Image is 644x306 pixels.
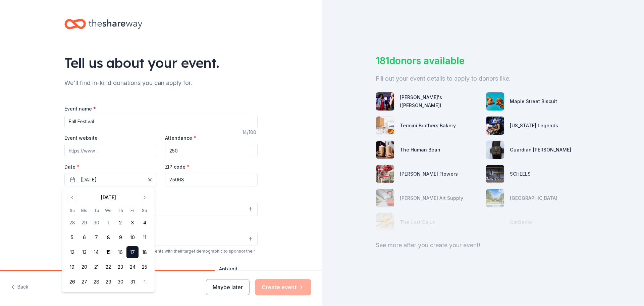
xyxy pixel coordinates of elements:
[139,276,151,288] button: 1
[165,164,190,170] label: ZIP code
[126,276,139,288] button: 31
[64,164,157,170] label: Date
[114,217,126,229] button: 2
[486,92,504,111] img: photo for Maple Street Biscuit
[64,249,258,259] div: We use this information to help brands find events with their target demographic to sponsor their...
[66,231,78,244] button: 5
[242,128,258,136] div: 14 /100
[126,207,139,214] th: Friday
[114,276,126,288] button: 30
[67,193,77,202] button: Go to previous month
[486,117,504,135] img: photo for Texas Legends
[376,73,590,84] div: Fill out your event details to apply to donors like:
[66,217,78,229] button: 28
[66,207,78,214] th: Sunday
[139,246,151,258] button: 18
[64,78,258,88] div: We'll find in-kind donations you can apply for.
[400,146,440,154] div: The Human Bean
[90,261,102,273] button: 21
[66,246,78,258] button: 12
[90,276,102,288] button: 28
[102,217,114,229] button: 1
[376,54,590,68] div: 181 donors available
[126,261,139,273] button: 24
[219,266,237,272] label: Apt/unit
[165,144,258,157] input: 20
[78,276,90,288] button: 27
[66,261,78,273] button: 19
[114,231,126,244] button: 9
[376,117,394,135] img: photo for Termini Brothers Bakery
[139,217,151,229] button: 4
[510,146,571,154] div: Guardian [PERSON_NAME]
[126,246,139,258] button: 17
[64,105,96,112] label: Event name
[376,240,590,251] div: See more after you create your event!
[376,92,394,111] img: photo for Andy B's (Denton)
[126,231,139,244] button: 10
[101,193,116,202] div: [DATE]
[376,141,394,159] img: photo for The Human Bean
[90,207,102,214] th: Tuesday
[139,261,151,273] button: 25
[114,207,126,214] th: Thursday
[90,246,102,258] button: 14
[139,231,151,244] button: 11
[400,93,480,110] div: [PERSON_NAME]'s ([PERSON_NAME])
[102,231,114,244] button: 8
[165,173,258,186] input: 12345 (U.S. only)
[90,217,102,229] button: 30
[102,246,114,258] button: 15
[165,135,196,141] label: Attendance
[114,246,126,258] button: 16
[206,279,250,295] button: Maybe later
[90,231,102,244] button: 7
[64,202,258,216] button: Select
[64,135,98,141] label: Event website
[78,217,90,229] button: 29
[102,207,114,214] th: Wednesday
[510,122,558,130] div: [US_STATE] Legends
[140,193,149,202] button: Go to next month
[11,280,29,294] button: Back
[78,246,90,258] button: 13
[102,261,114,273] button: 22
[126,217,139,229] button: 3
[64,53,258,72] div: Tell us about your event.
[66,276,78,288] button: 26
[114,261,126,273] button: 23
[64,232,258,246] button: Select
[78,261,90,273] button: 20
[64,115,258,128] input: Spring Fundraiser
[64,144,157,157] input: https://www...
[102,276,114,288] button: 29
[400,122,456,130] div: Termini Brothers Bakery
[64,173,157,186] button: [DATE]
[78,231,90,244] button: 6
[139,207,151,214] th: Saturday
[78,207,90,214] th: Monday
[486,141,504,159] img: photo for Guardian Angel Device
[510,97,557,105] div: Maple Street Biscuit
